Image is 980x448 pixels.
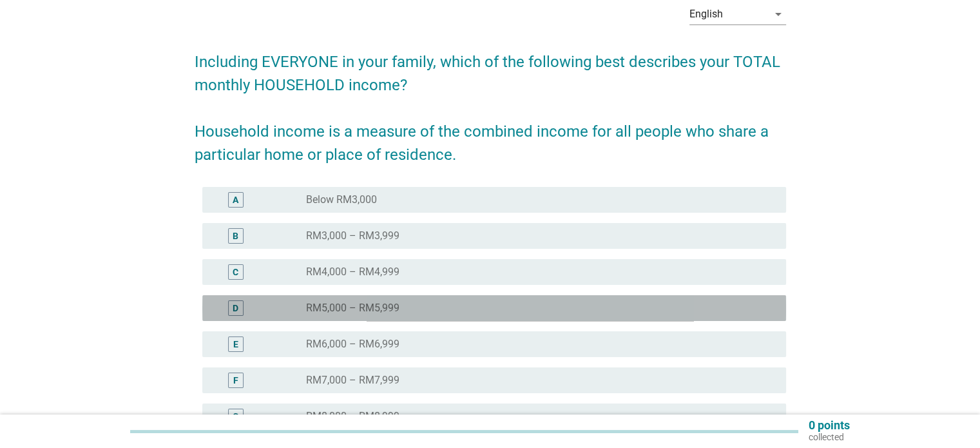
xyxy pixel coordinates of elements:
div: English [689,8,723,20]
label: RM6,000 – RM6,999 [306,338,399,351]
div: F [233,374,238,387]
p: collected [809,431,850,443]
div: D [233,302,238,315]
label: RM4,000 – RM4,999 [306,266,399,278]
label: RM7,000 – RM7,999 [306,374,399,387]
label: RM5,000 – RM5,999 [306,302,399,315]
label: Below RM3,000 [306,193,377,206]
h2: Including EVERYONE in your family, which of the following best describes your TOTAL monthly HOUSE... [195,37,786,166]
div: C [233,266,238,279]
i: arrow_drop_down [771,6,786,22]
label: RM8,000 – RM8,999 [306,410,399,423]
div: E [233,338,238,351]
label: RM3,000 – RM3,999 [306,229,399,242]
p: 0 points [809,420,850,431]
div: A [233,193,238,207]
div: B [233,229,238,243]
div: G [233,410,239,424]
